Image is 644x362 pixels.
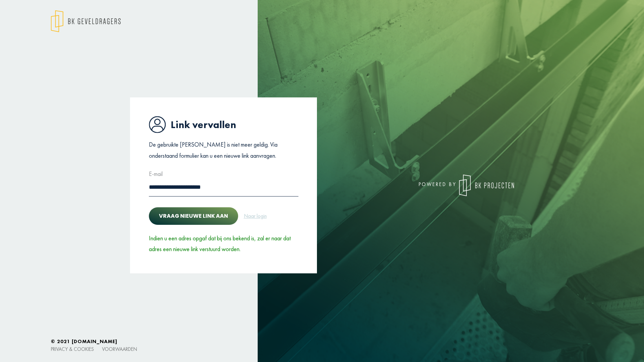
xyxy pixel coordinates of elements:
[102,346,137,352] a: Voorwaarden
[51,346,94,352] a: Privacy & cookies
[327,175,514,196] div: powered by
[149,139,298,161] p: De gebruikte [PERSON_NAME] is niet meer geldig. Via onderstaand formulier kan u een nieuwe link a...
[51,338,593,344] h6: © 2021 [DOMAIN_NAME]
[149,169,163,179] label: E-mail
[459,175,514,196] img: logo
[149,116,166,133] img: icon
[51,10,121,32] img: logo
[149,234,291,253] span: Indien u een adres opgaf dat bij ons bekend is, zal er naar dat adres een nieuwe link verstuurd w...
[244,212,267,220] a: Naar login
[149,116,298,133] h1: Link vervallen
[149,207,238,225] button: Vraag nieuwe link aan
